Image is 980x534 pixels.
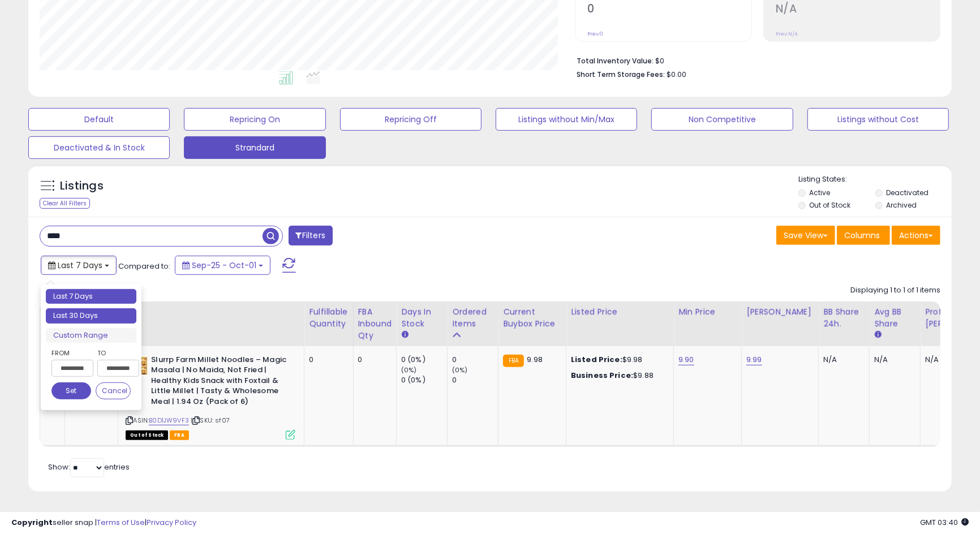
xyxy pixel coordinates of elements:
small: Avg BB Share. [874,330,881,340]
div: 0 [358,355,388,365]
b: Listed Price: [571,354,622,365]
span: Show: entries [48,462,130,472]
li: Last 30 Days [46,308,136,324]
div: $9.88 [571,371,665,381]
small: Prev: 0 [587,31,603,37]
div: Days In Stock [401,306,442,330]
button: Last 7 Days [41,256,117,275]
button: Columns [837,226,890,245]
a: B0D1JW9VF3 [149,416,189,425]
li: Last 7 Days [46,289,136,304]
div: Current Buybox Price [503,306,561,330]
li: $0 [577,53,932,67]
button: Listings without Min/Max [496,108,637,131]
div: Min Price [678,306,737,318]
h5: Listings [60,178,104,194]
span: Sep-25 - Oct-01 [192,260,256,271]
button: Sep-25 - Oct-01 [175,256,270,275]
button: Default [28,108,170,131]
div: Title [123,306,299,318]
small: FBA [503,355,524,367]
div: 0 [309,355,344,365]
b: Short Term Storage Fees: [577,70,665,79]
p: Listing States: [798,174,952,185]
label: Out of Stock [809,200,850,210]
div: BB Share 24h. [823,306,865,330]
label: Active [809,188,830,197]
label: Deactivated [886,188,929,197]
span: 2025-10-9 03:40 GMT [920,517,969,528]
div: Listed Price [571,306,669,318]
span: All listings that are currently out of stock and unavailable for purchase on Amazon [126,430,168,440]
button: Set [51,382,91,399]
strong: Copyright [11,517,53,528]
span: 9.98 [527,354,543,365]
a: Terms of Use [97,517,145,528]
a: Privacy Policy [147,517,196,528]
span: Compared to: [118,261,170,272]
div: Avg BB Share [874,306,915,330]
a: 9.90 [678,354,694,365]
button: Save View [776,226,835,245]
div: [PERSON_NAME] [746,306,814,318]
span: Last 7 Days [58,260,102,271]
div: 0 (0%) [401,355,447,365]
span: $0.00 [667,69,686,80]
div: Fulfillable Quantity [309,306,348,330]
div: Ordered Items [452,306,493,330]
b: Business Price: [571,370,633,381]
button: Repricing On [184,108,325,131]
b: Total Inventory Value: [577,56,654,66]
a: 9.99 [746,354,762,365]
button: Actions [892,226,940,245]
button: Filters [289,226,333,246]
div: Displaying 1 to 1 of 1 items [850,285,940,296]
div: FBA inbound Qty [358,306,392,342]
div: seller snap | | [11,518,196,528]
small: (0%) [452,365,468,374]
div: Clear All Filters [40,198,90,209]
button: Strandard [184,136,325,159]
label: Archived [886,200,917,210]
b: Slurrp Farm Millet Noodles – Magic Masala | No Maida, Not Fried | Healthy Kids Snack with Foxtail... [151,355,289,410]
button: Listings without Cost [807,108,949,131]
small: (0%) [401,365,417,374]
div: ASIN: [126,355,295,438]
h2: 0 [587,2,751,18]
li: Custom Range [46,328,136,343]
button: Repricing Off [340,108,482,131]
button: Cancel [96,382,131,399]
small: Prev: N/A [776,31,798,37]
div: $9.98 [571,355,665,365]
button: Deactivated & In Stock [28,136,170,159]
small: Days In Stock. [401,330,408,340]
div: 0 [452,355,498,365]
div: 0 (0%) [401,375,447,385]
div: N/A [823,355,861,365]
span: | SKU: sf07 [191,416,230,425]
label: To [97,347,131,359]
h2: N/A [776,2,940,18]
span: Columns [844,230,880,241]
div: 0 [452,375,498,385]
label: From [51,347,91,359]
button: Non Competitive [651,108,793,131]
span: FBA [170,430,189,440]
div: N/A [874,355,912,365]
